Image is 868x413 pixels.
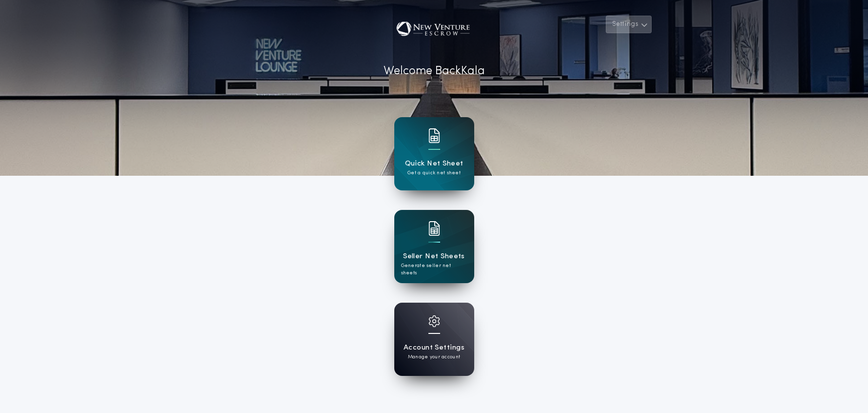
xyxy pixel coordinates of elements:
img: card icon [428,221,440,236]
a: card iconAccount SettingsManage your account [394,303,474,376]
img: account-logo [389,16,479,45]
h1: Account Settings [404,342,464,353]
button: Settings [606,16,652,33]
img: card icon [428,315,440,327]
p: Get a quick net sheet [407,169,461,177]
img: card icon [428,128,440,143]
h1: Quick Net Sheet [405,158,463,169]
p: Generate seller net sheets [401,262,467,277]
p: Manage your account [408,353,460,361]
a: card iconSeller Net SheetsGenerate seller net sheets [394,210,474,283]
a: card iconQuick Net SheetGet a quick net sheet [394,117,474,190]
h1: Seller Net Sheets [403,251,465,262]
p: Welcome Back Kala [384,62,485,80]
